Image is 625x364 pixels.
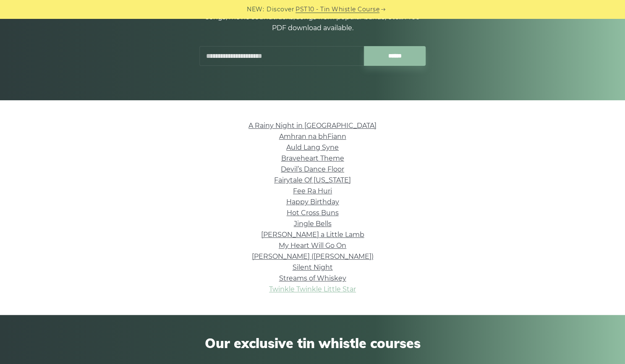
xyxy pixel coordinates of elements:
[252,252,374,260] a: [PERSON_NAME] ([PERSON_NAME])
[267,5,294,14] span: Discover
[296,5,379,14] a: PST10 - Tin Whistle Course
[274,176,351,184] a: Fairytale Of [US_STATE]
[294,220,332,228] a: Jingle Bells
[293,187,332,195] a: Fee Ra Huri
[281,154,344,162] a: Braveheart Theme
[286,198,339,206] a: Happy Birthday
[286,143,339,151] a: Auld Lang Syne
[261,231,364,239] a: [PERSON_NAME] a Little Lamb
[279,242,346,250] a: My Heart Will Go On
[269,285,356,293] a: Twinkle Twinkle Little Star
[279,274,346,282] a: Streams of Whiskey
[293,263,333,271] a: Silent Night
[281,165,344,173] a: Devil’s Dance Floor
[248,122,377,130] a: A Rainy Night in [GEOGRAPHIC_DATA]
[76,335,549,351] span: Our exclusive tin whistle courses
[247,5,264,14] span: NEW:
[279,133,346,140] a: Amhran na bhFiann
[287,209,339,217] a: Hot Cross Buns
